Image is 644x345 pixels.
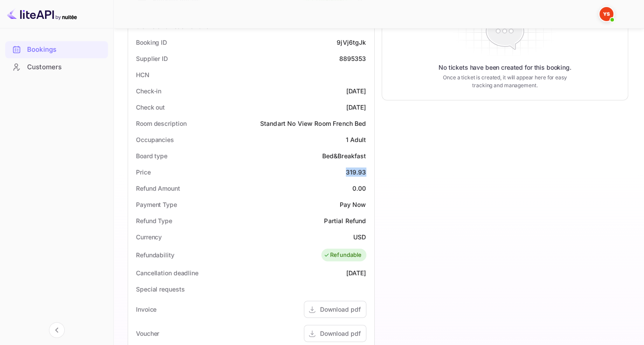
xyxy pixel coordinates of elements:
[136,151,167,160] div: Board type
[320,305,361,314] div: Download pdf
[599,7,613,21] img: Yandex Support
[439,63,571,72] p: No tickets have been created for this booking.
[337,38,366,47] div: 9jVj6tgJk
[5,59,108,76] div: Customers
[345,135,366,144] div: 1 Adult
[339,200,366,209] div: Pay Now
[136,167,151,177] div: Price
[27,62,104,72] div: Customers
[346,103,366,112] div: [DATE]
[5,59,108,75] a: Customers
[339,54,366,63] div: 8895353
[324,216,366,225] div: Partial Refund
[136,70,150,79] div: HCN
[346,86,366,96] div: [DATE]
[7,7,77,21] img: LiteAPI logo
[136,200,177,209] div: Payment Type
[136,329,159,338] div: Voucher
[346,268,366,277] div: [DATE]
[136,54,168,63] div: Supplier ID
[136,119,186,128] div: Room description
[27,45,104,55] div: Bookings
[260,119,366,128] div: Standart No View Room French Bed
[439,74,571,89] p: Once a ticket is created, it will appear here for easy tracking and management.
[136,38,167,47] div: Booking ID
[136,103,165,112] div: Check out
[49,322,65,338] button: Collapse navigation
[5,41,108,58] div: Bookings
[324,251,362,260] div: Refundable
[136,135,174,144] div: Occupancies
[322,151,366,160] div: Bed&Breakfast
[136,285,184,294] div: Special requests
[136,86,161,96] div: Check-in
[353,232,366,242] div: USD
[352,184,366,193] div: 0.00
[136,305,157,314] div: Invoice
[346,167,366,177] div: 319.93
[136,184,180,193] div: Refund Amount
[136,250,174,260] div: Refundability
[320,329,361,338] div: Download pdf
[136,216,172,225] div: Refund Type
[136,232,162,242] div: Currency
[136,268,198,277] div: Cancellation deadline
[5,41,108,57] a: Bookings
